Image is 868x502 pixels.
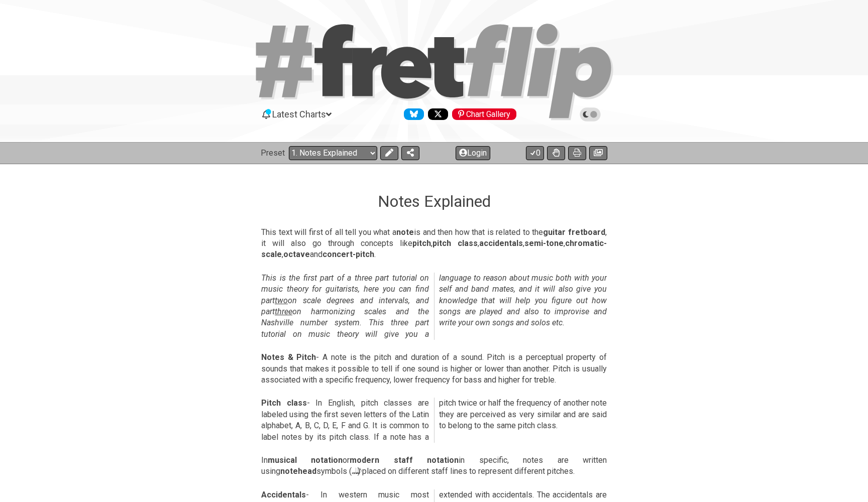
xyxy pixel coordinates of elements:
[261,455,607,477] p: In or in specific, notes are written using symbols (𝅝 𝅗𝅥 𝅘𝅥 𝅘𝅥𝅮) placed on different staff lines to r...
[526,146,544,160] button: 0
[261,227,607,261] p: This text will first of all tell you what a is and then how that is related to the , it will also...
[396,227,414,237] strong: note
[585,110,596,119] span: Toggle light / dark theme
[261,352,607,386] p: - A note is the pitch and duration of a sound. Pitch is a perceptual property of sounds that make...
[448,108,516,120] a: #fretflip at Pinterest
[261,148,285,158] span: Preset
[261,352,316,362] strong: Notes & Pitch
[524,238,564,248] strong: semi-tone
[380,146,398,160] button: Edit Preset
[261,398,307,408] strong: Pitch class
[479,238,523,248] strong: accidentals
[322,249,374,259] strong: concert-pitch
[275,307,292,316] span: three
[412,238,431,248] strong: pitch
[289,146,377,160] select: Preset
[568,146,586,160] button: Print
[261,490,306,499] strong: Accidentals
[280,466,316,476] strong: notehead
[268,455,343,465] strong: musical notation
[378,192,491,211] h1: Notes Explained
[261,398,607,443] p: - In English, pitch classes are labeled using the first seven letters of the Latin alphabet, A, B...
[275,296,288,305] span: two
[350,455,459,465] strong: modern staff notation
[401,146,419,160] button: Share Preset
[424,108,448,120] a: Follow #fretflip at X
[543,227,605,237] strong: guitar fretboard
[452,108,516,120] div: Chart Gallery
[589,146,607,160] button: Create image
[283,249,310,259] strong: octave
[400,108,424,120] a: Follow #fretflip at Bluesky
[272,109,326,119] span: Latest Charts
[432,238,478,248] strong: pitch class
[261,273,607,339] em: This is the first part of a three part tutorial on music theory for guitarists, here you can find...
[456,146,490,160] button: Login
[547,146,565,160] button: Toggle Dexterity for all fretkits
